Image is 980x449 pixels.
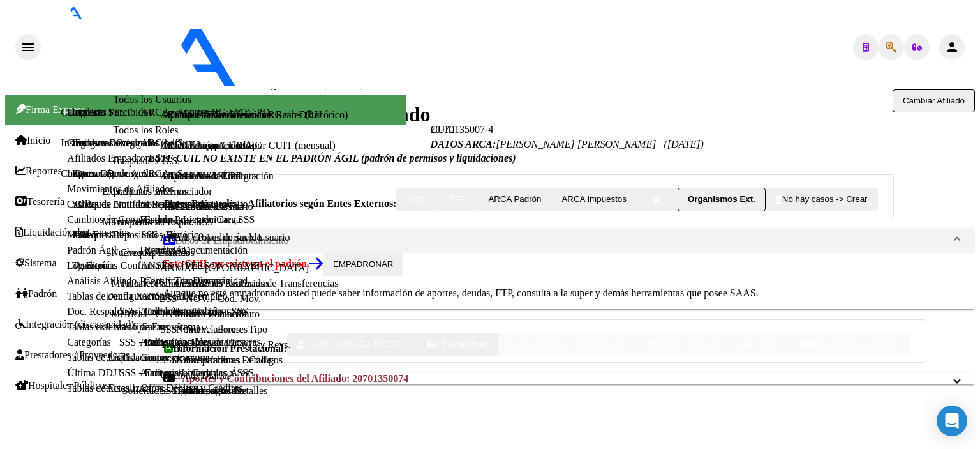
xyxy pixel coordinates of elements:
[15,349,130,361] a: Prestadores / Proveedores
[688,195,755,204] strong: Organismos Ext.
[551,188,636,211] button: ARCA Impuestos
[15,165,62,177] a: Reportes
[67,183,174,194] a: Movimientos de Afiliados
[437,188,478,211] button: FTP
[664,139,704,149] span: ([DATE])
[15,380,109,392] a: Hospitales Públicos
[937,406,967,436] div: Open Intercom Messenger
[15,196,64,208] a: Tesorería
[441,339,487,349] span: Trazabilidad
[15,257,57,269] a: Sistema
[15,104,85,115] span: Firma Express
[396,188,437,211] button: SSS
[67,275,137,286] a: Análisis Afiliado
[160,171,274,182] a: ARCA - Mod. Contratación
[431,139,496,149] strong: DATOS ARCA:
[417,333,498,356] button: Trazabilidad
[163,235,944,247] mat-panel-title: Datos de Empadronamiento
[792,333,910,356] button: Prestaciones Auditadas
[478,188,551,211] button: ARCA Padrón
[140,275,230,286] a: Pagos x Transferencia
[140,214,241,225] a: Facturas - Listado/Carga
[161,370,232,381] a: Opciones Diarias
[107,383,130,393] a: Actas
[561,195,626,204] span: ARCA Impuestos
[114,125,179,136] a: Todos los Roles
[766,188,878,211] button: No hay casos -> Crear
[67,137,135,148] a: Configuraciones
[15,227,131,238] a: Liquidación de Convenios
[67,153,169,164] a: Afiliados Empadronados
[67,107,103,118] a: Usuarios
[431,139,657,149] span: [PERSON_NAME] [PERSON_NAME]
[15,288,57,300] a: Padrón
[498,333,640,356] button: Sin Certificado Discapacidad
[944,40,960,55] mat-icon: person
[148,373,975,384] mat-expansion-panel-header: Aportes y Contribuciones del Afiliado: 20701350074
[20,40,36,55] mat-icon: menu
[148,229,975,253] mat-expansion-panel-header: Datos de Empadronamiento
[107,352,178,363] a: Análisis Empresa
[41,19,343,87] img: Logo SAAS
[812,339,900,349] span: Prestaciones Auditadas
[521,339,629,349] span: Sin Certificado Discapacidad
[776,194,868,204] span: No hay casos -> Crear
[408,195,426,204] span: SSS
[903,96,965,105] span: Cambiar Afiliado
[15,135,50,146] a: Inicio
[122,385,200,397] a: Solicitudes - Todas
[67,214,168,225] a: Cambios de Gerenciador
[160,109,248,121] a: ARCA - Condiciones
[665,339,782,349] span: Not. Internacion / Censo Hosp.
[639,333,792,356] button: Not. Internacion / Censo Hosp.
[67,245,117,255] a: Padrón Ágil
[107,291,181,301] a: Deuda X Empresa
[160,140,255,151] a: ARCA - Incapacidades
[343,78,402,89] span: - AZULEJOS
[114,94,191,105] a: Todos los Usuarios
[678,188,766,211] button: Organismos Ext.
[488,195,541,204] span: ARCA Padrón
[15,319,134,330] a: Integración (discapacidad)
[140,245,248,255] a: Facturas - Documentación
[450,195,466,204] span: FTP
[67,306,145,317] a: Doc. Respaldatoria
[148,153,516,164] strong: ESTE CUIL NO EXISTE EN EL PADRÓN ÁGIL (padrón de permisos y liquidaciones)
[893,89,975,112] button: Cambiar Afiliado
[161,339,291,351] a: Traspasos Res. 01/2025 y Revs.
[148,253,975,309] div: Datos de Empadronamiento
[107,321,191,332] a: Listado de Empresas
[163,287,759,298] span: Aunque no esté empadronado usted puede saber información de aportes, deudas, FTP, consulta a la s...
